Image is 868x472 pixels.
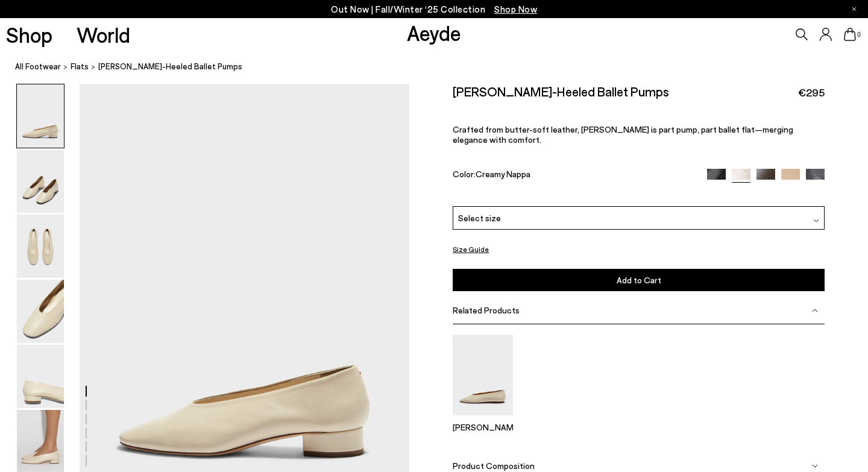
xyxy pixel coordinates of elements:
span: Crafted from butter-soft leather, [PERSON_NAME] is part pump, part ballet flat—merging elegance w... [453,124,793,145]
img: svg%3E [812,463,818,469]
span: Product Composition [453,461,535,471]
span: €295 [798,85,825,100]
img: Delia Low-Heeled Ballet Pumps - Image 2 [17,149,64,213]
img: svg%3E [813,218,819,224]
a: Aeyde [407,20,461,45]
img: Kirsten Ballet Flats [453,335,513,415]
img: Delia Low-Heeled Ballet Pumps - Image 1 [17,84,64,148]
a: Shop [6,24,52,45]
span: Add to Cart [617,275,661,285]
span: flats [71,61,89,71]
p: Out Now | Fall/Winter ‘25 Collection [331,2,537,17]
img: svg%3E [812,307,818,313]
h2: [PERSON_NAME]-Heeled Ballet Pumps [453,84,669,99]
a: Kirsten Ballet Flats [PERSON_NAME] [453,407,513,432]
button: Size Guide [453,242,489,257]
img: Delia Low-Heeled Ballet Pumps - Image 5 [17,345,64,408]
span: Navigate to /collections/new-in [494,4,537,14]
button: Add to Cart [453,269,825,291]
a: flats [71,60,89,73]
a: All Footwear [15,60,61,73]
span: Creamy Nappa [476,169,530,179]
a: World [77,24,130,45]
span: 0 [856,31,862,38]
div: Color: [453,169,695,183]
p: [PERSON_NAME] [453,422,513,432]
span: Select size [458,212,501,224]
nav: breadcrumb [15,51,868,84]
img: Delia Low-Heeled Ballet Pumps - Image 3 [17,215,64,278]
a: 0 [844,28,856,41]
span: [PERSON_NAME]-Heeled Ballet Pumps [98,60,242,73]
img: Delia Low-Heeled Ballet Pumps - Image 4 [17,280,64,343]
span: Related Products [453,305,520,315]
